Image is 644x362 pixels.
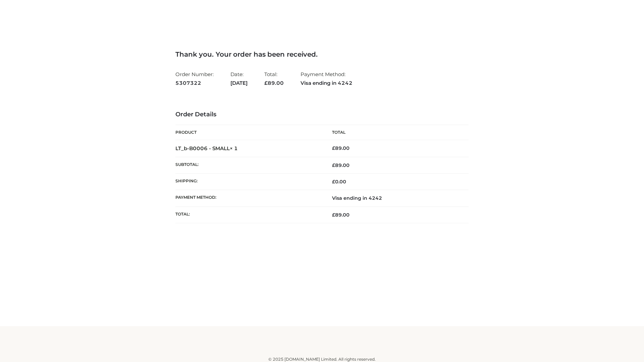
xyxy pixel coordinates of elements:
h3: Order Details [175,111,469,118]
li: Date: [230,68,248,89]
span: £ [332,212,335,218]
span: £ [332,162,335,168]
strong: Visa ending in 4242 [301,79,353,87]
th: Total: [175,206,322,223]
bdi: 89.00 [332,145,350,151]
th: Shipping: [175,174,322,190]
th: Payment method: [175,190,322,206]
span: 89.00 [332,162,350,168]
th: Subtotal: [175,157,322,173]
li: Total: [264,68,284,89]
li: Order Number: [175,68,214,89]
strong: 5307322 [175,79,214,87]
td: Visa ending in 4242 [322,190,469,206]
th: Product [175,125,322,140]
span: 89.00 [332,212,350,218]
bdi: 0.00 [332,179,346,185]
li: Payment Method: [301,68,353,89]
strong: [DATE] [230,79,248,87]
span: £ [264,80,268,86]
h3: Thank you. Your order has been received. [175,50,469,58]
strong: LT_b-B0006 - SMALL [175,145,238,152]
strong: × 1 [230,145,238,152]
th: Total [322,125,469,140]
span: 89.00 [264,80,284,86]
span: £ [332,179,335,185]
span: £ [332,145,335,151]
